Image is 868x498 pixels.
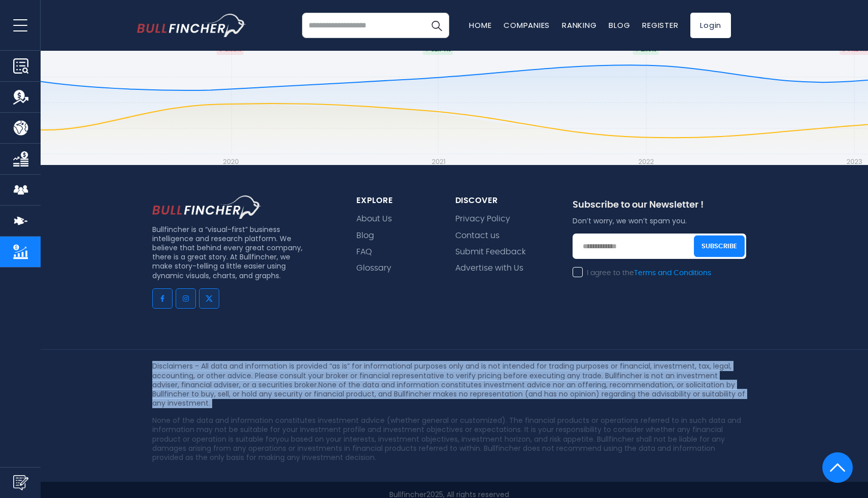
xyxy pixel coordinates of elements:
button: Search [424,13,449,38]
a: Terms and Conditions [634,270,711,277]
a: FAQ [356,247,372,257]
a: Blog [609,20,630,30]
iframe: reCAPTCHA [573,284,727,324]
a: Companies [504,20,550,30]
a: Go to twitter [199,288,219,309]
label: I agree to the [573,269,711,278]
img: bullfincher logo [137,14,246,37]
p: Disclaimers - All data and information is provided “as is” for informational purposes only and is... [152,361,746,408]
p: None of the data and information constitutes investment advice (whether general or customized). T... [152,416,746,462]
p: Don’t worry, we won’t spam you. [573,216,746,225]
button: Subscribe [694,236,745,257]
a: Ranking [562,20,596,30]
a: Home [469,20,491,30]
a: Contact us [455,231,499,241]
a: Login [690,13,731,38]
a: Submit Feedback [455,247,526,257]
a: Advertise with Us [455,263,523,273]
div: Subscribe to our Newsletter ! [573,200,746,216]
p: Bullfincher is a “visual-first” business intelligence and research platform. We believe that behi... [152,225,307,280]
img: footer logo [152,195,261,219]
a: Go to facebook [152,288,173,309]
div: explore [356,195,431,206]
div: Discover [455,195,548,206]
a: Go to homepage [137,14,246,37]
a: Blog [356,231,374,241]
a: Privacy Policy [455,214,510,224]
a: Register [642,20,678,30]
a: Go to instagram [176,288,196,309]
a: Glossary [356,263,391,273]
a: About Us [356,214,392,224]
